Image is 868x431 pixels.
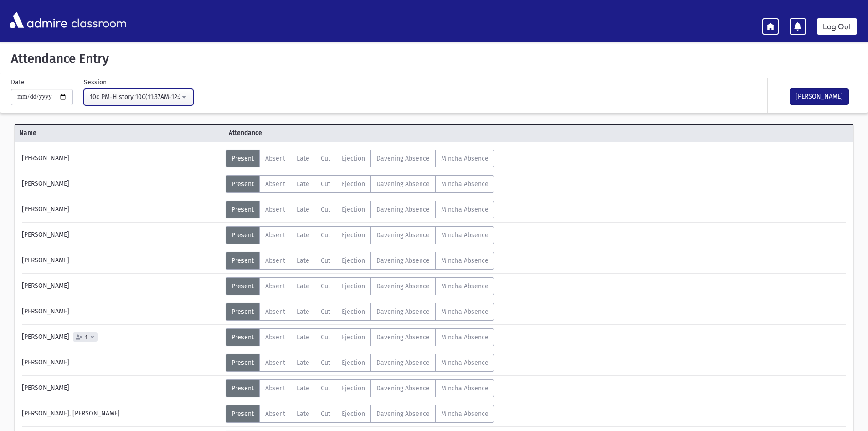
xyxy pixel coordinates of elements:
[11,78,25,87] label: Date
[265,155,285,162] span: Absent
[226,277,494,295] div: AttTypes
[265,180,285,188] span: Absent
[231,384,254,392] span: Present
[297,257,309,265] span: Late
[231,333,254,341] span: Present
[297,231,309,239] span: Late
[17,175,226,193] div: [PERSON_NAME]
[7,51,861,67] h5: Attendance Entry
[817,18,857,35] a: Log Out
[226,379,494,397] div: AttTypes
[83,334,89,340] span: 1
[321,206,330,213] span: Cut
[441,257,488,265] span: Mincha Absence
[17,303,226,321] div: [PERSON_NAME]
[297,410,309,418] span: Late
[376,282,430,290] span: Davening Absence
[342,333,365,341] span: Ejection
[441,384,488,392] span: Mincha Absence
[265,384,285,392] span: Absent
[321,333,330,341] span: Cut
[297,308,309,316] span: Late
[265,231,285,239] span: Absent
[224,128,434,138] span: Attendance
[17,150,226,167] div: [PERSON_NAME]
[441,231,488,239] span: Mincha Absence
[226,354,494,372] div: AttTypes
[226,328,494,346] div: AttTypes
[790,88,849,105] button: [PERSON_NAME]
[441,155,488,162] span: Mincha Absence
[321,180,330,188] span: Cut
[265,206,285,213] span: Absent
[376,206,430,213] span: Davening Absence
[231,257,254,265] span: Present
[265,333,285,341] span: Absent
[321,410,330,418] span: Cut
[265,308,285,316] span: Absent
[231,155,254,162] span: Present
[376,257,430,265] span: Davening Absence
[265,257,285,265] span: Absent
[17,379,226,397] div: [PERSON_NAME]
[297,333,309,341] span: Late
[342,308,365,316] span: Ejection
[297,206,309,213] span: Late
[376,180,430,188] span: Davening Absence
[297,384,309,392] span: Late
[342,384,365,392] span: Ejection
[15,128,224,138] span: Name
[231,206,254,213] span: Present
[231,410,254,418] span: Present
[342,231,365,239] span: Ejection
[321,231,330,239] span: Cut
[321,384,330,392] span: Cut
[226,405,494,423] div: AttTypes
[231,231,254,239] span: Present
[7,10,69,31] img: AdmirePro
[226,201,494,218] div: AttTypes
[297,180,309,188] span: Late
[265,282,285,290] span: Absent
[226,175,494,193] div: AttTypes
[231,180,254,188] span: Present
[342,282,365,290] span: Ejection
[231,282,254,290] span: Present
[231,308,254,316] span: Present
[17,277,226,295] div: [PERSON_NAME]
[376,231,430,239] span: Davening Absence
[17,252,226,270] div: [PERSON_NAME]
[342,206,365,213] span: Ejection
[17,201,226,218] div: [PERSON_NAME]
[321,308,330,316] span: Cut
[226,226,494,244] div: AttTypes
[342,180,365,188] span: Ejection
[84,89,193,105] button: 10c PM-History 10C(11:37AM-12:20PM)
[321,155,330,162] span: Cut
[342,155,365,162] span: Ejection
[297,282,309,290] span: Late
[17,405,226,423] div: [PERSON_NAME], [PERSON_NAME]
[342,410,365,418] span: Ejection
[17,226,226,244] div: [PERSON_NAME]
[90,92,180,102] div: 10c PM-History 10C(11:37AM-12:20PM)
[297,155,309,162] span: Late
[226,150,494,167] div: AttTypes
[441,359,488,367] span: Mincha Absence
[265,359,285,367] span: Absent
[441,308,488,316] span: Mincha Absence
[376,384,430,392] span: Davening Absence
[376,359,430,367] span: Davening Absence
[342,359,365,367] span: Ejection
[226,303,494,321] div: AttTypes
[441,206,488,213] span: Mincha Absence
[297,359,309,367] span: Late
[342,257,365,265] span: Ejection
[321,359,330,367] span: Cut
[265,410,285,418] span: Absent
[376,155,430,162] span: Davening Absence
[17,328,226,346] div: [PERSON_NAME]
[321,257,330,265] span: Cut
[231,359,254,367] span: Present
[226,252,494,270] div: AttTypes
